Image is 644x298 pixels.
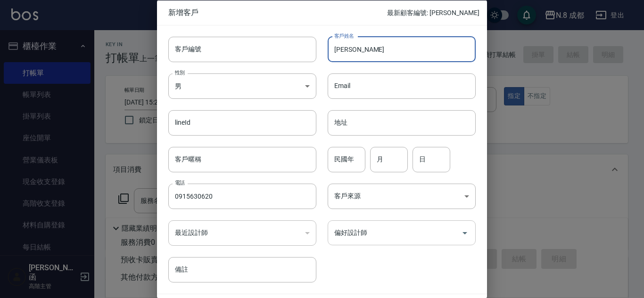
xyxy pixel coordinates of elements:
div: 男 [168,73,316,98]
label: 電話 [175,179,185,186]
label: 性別 [175,69,185,76]
span: 新增客戶 [168,8,387,17]
label: 客戶姓名 [334,32,354,39]
button: Open [457,225,472,240]
p: 最新顧客編號: [PERSON_NAME] [387,8,479,17]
